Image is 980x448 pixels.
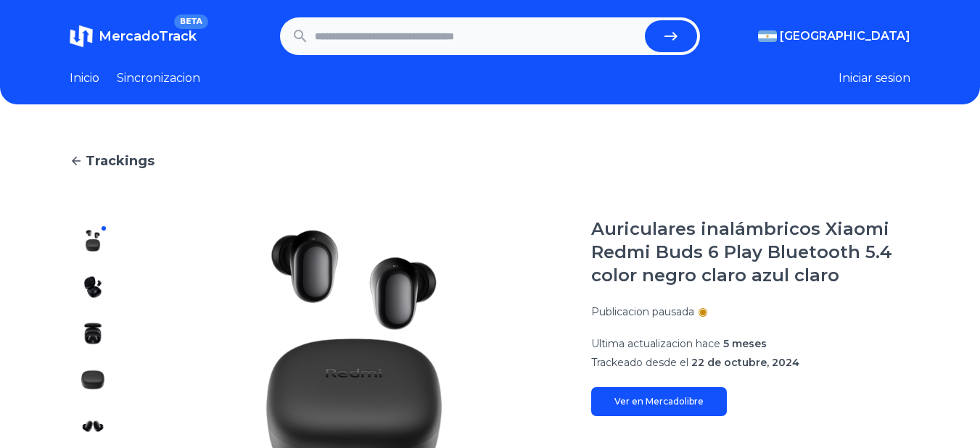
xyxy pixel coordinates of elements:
span: MercadoTrack [99,28,197,44]
a: Trackings [70,151,910,171]
img: MercadoTrack [70,25,93,48]
img: Auriculares inalámbricos Xiaomi Redmi Buds 6 Play Bluetooth 5.4 color negro claro azul claro [81,229,104,252]
a: MercadoTrackBETA [70,25,197,48]
button: [GEOGRAPHIC_DATA] [758,28,910,45]
span: [GEOGRAPHIC_DATA] [780,28,910,45]
img: Auriculares inalámbricos Xiaomi Redmi Buds 6 Play Bluetooth 5.4 color negro claro azul claro [81,415,104,438]
p: Publicacion pausada [591,304,694,319]
img: Auriculares inalámbricos Xiaomi Redmi Buds 6 Play Bluetooth 5.4 color negro claro azul claro [81,368,104,391]
span: Ultima actualizacion hace [591,337,720,350]
a: Ver en Mercadolibre [591,387,727,416]
span: 5 meses [723,337,767,350]
span: BETA [174,14,208,29]
button: Iniciar sesion [839,70,910,87]
img: Auriculares inalámbricos Xiaomi Redmi Buds 6 Play Bluetooth 5.4 color negro claro azul claro [81,322,104,345]
span: Trackeado desde el [591,356,688,369]
span: 22 de octubre, 2024 [691,356,799,369]
a: Sincronizacion [117,70,200,87]
img: Auriculares inalámbricos Xiaomi Redmi Buds 6 Play Bluetooth 5.4 color negro claro azul claro [81,275,104,299]
img: Argentina [758,30,777,42]
a: Inicio [70,70,99,87]
h1: Auriculares inalámbricos Xiaomi Redmi Buds 6 Play Bluetooth 5.4 color negro claro azul claro [591,217,910,287]
span: Trackings [86,151,155,171]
